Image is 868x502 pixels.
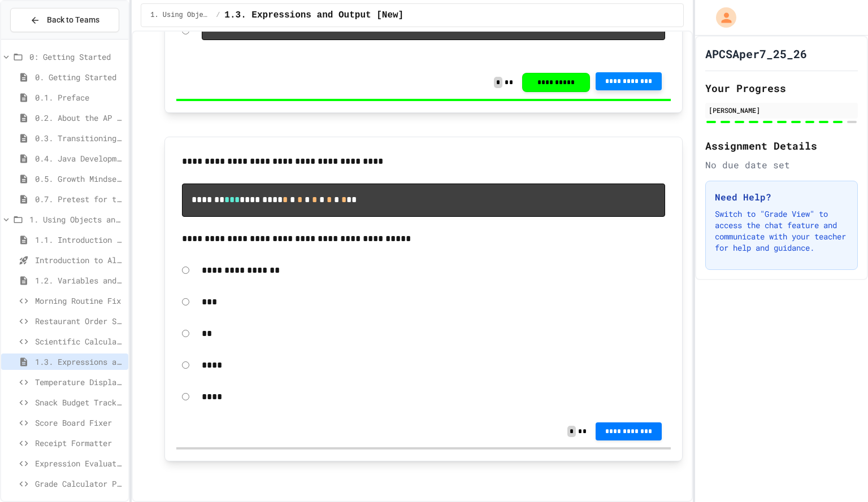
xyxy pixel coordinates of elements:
[224,8,403,22] span: 1.3. Expressions and Output [New]
[705,46,807,62] h1: APCSAper7_25_26
[709,105,854,115] div: [PERSON_NAME]
[35,254,124,266] span: Introduction to Algorithms, Programming, and Compilers
[35,91,124,103] span: 0.1. Preface
[35,437,124,449] span: Receipt Formatter
[35,376,124,388] span: Temperature Display Fix
[705,158,858,172] div: No due date set
[715,190,848,204] h3: Need Help?
[35,396,124,408] span: Snack Budget Tracker
[35,457,124,469] span: Expression Evaluator Fix
[35,274,124,286] span: 1.2. Variables and Data Types
[150,11,211,20] span: 1. Using Objects and Methods
[29,213,124,225] span: 1. Using Objects and Methods
[35,356,124,368] span: 1.3. Expressions and Output [New]
[35,132,124,144] span: 0.3. Transitioning from AP CSP to AP CSA
[35,173,124,185] span: 0.5. Growth Mindset and Pair Programming
[35,152,124,164] span: 0.4. Java Development Environments
[35,112,124,124] span: 0.2. About the AP CSA Exam
[705,80,858,96] h2: Your Progress
[29,51,124,63] span: 0: Getting Started
[35,315,124,327] span: Restaurant Order System
[35,193,124,205] span: 0.7. Pretest for the AP CSA Exam
[35,71,124,83] span: 0. Getting Started
[715,208,848,254] p: Switch to "Grade View" to access the chat feature and communicate with your teacher for help and ...
[35,335,124,347] span: Scientific Calculator
[705,138,858,154] h2: Assignment Details
[216,11,220,20] span: /
[35,295,124,307] span: Morning Routine Fix
[47,14,99,26] span: Back to Teams
[35,234,124,246] span: 1.1. Introduction to Algorithms, Programming, and Compilers
[35,478,124,490] span: Grade Calculator Pro
[704,5,739,30] div: My Account
[35,417,124,429] span: Score Board Fixer
[10,8,119,32] button: Back to Teams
